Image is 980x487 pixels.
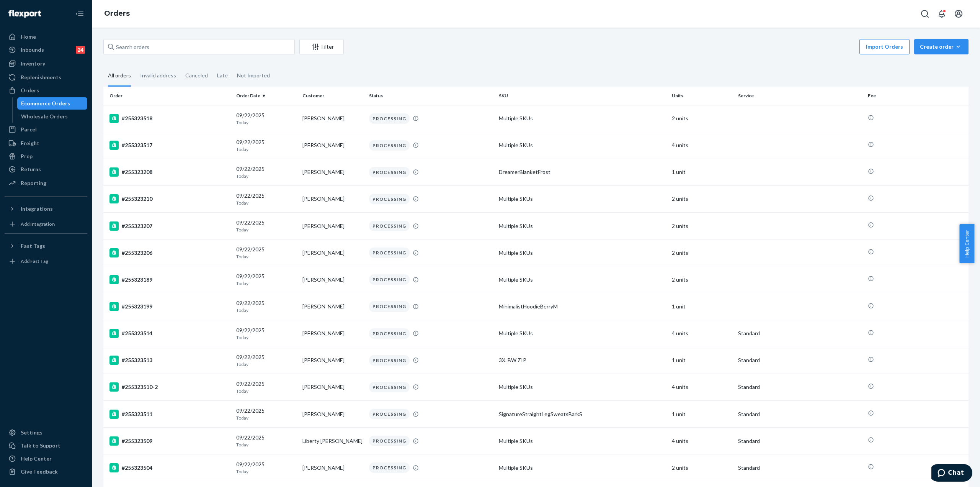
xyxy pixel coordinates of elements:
[496,266,669,293] td: Multiple SKUs
[72,6,87,21] button: Close Navigation
[21,468,58,476] div: Give Feedback
[5,150,87,162] a: Prep
[5,44,87,56] a: Inbounds24
[236,192,296,206] div: 09/22/2025
[21,126,37,133] div: Parcel
[496,239,669,266] td: Multiple SKUs
[233,87,299,105] th: Order Date
[236,246,296,260] div: 09/22/2025
[496,454,669,481] td: Multiple SKUs
[21,429,42,436] div: Settings
[236,434,296,448] div: 09/22/2025
[103,39,295,54] input: Search orders
[236,226,296,233] p: Today
[366,87,496,105] th: Status
[299,266,366,293] td: [PERSON_NAME]
[236,119,296,126] p: Today
[669,347,735,374] td: 1 unit
[21,74,61,81] div: Replenishments
[236,200,296,206] p: Today
[299,293,366,320] td: [PERSON_NAME]
[109,221,230,231] div: #255323207
[109,410,230,419] div: #255323511
[108,66,131,87] div: All orders
[109,382,230,392] div: #255323510-2
[236,468,296,475] p: Today
[236,219,296,233] div: 09/22/2025
[369,436,410,446] div: PROCESSING
[496,105,669,132] td: Multiple SKUs
[669,213,735,239] td: 2 units
[669,105,735,132] td: 2 units
[5,453,87,465] a: Help Center
[496,374,669,400] td: Multiple SKUs
[738,437,862,445] p: Standard
[369,140,410,151] div: PROCESSING
[236,165,296,179] div: 09/22/2025
[299,39,344,54] button: Filter
[236,299,296,313] div: 09/22/2025
[236,146,296,152] p: Today
[109,114,230,123] div: #255323518
[5,137,87,149] a: Freight
[299,185,366,212] td: [PERSON_NAME]
[236,461,296,475] div: 09/22/2025
[299,132,366,159] td: [PERSON_NAME]
[109,329,230,338] div: #255323514
[21,205,53,213] div: Integrations
[369,409,410,419] div: PROCESSING
[669,428,735,454] td: 4 units
[369,328,410,339] div: PROCESSING
[299,239,366,266] td: [PERSON_NAME]
[21,442,60,449] div: Talk to Support
[236,280,296,287] p: Today
[104,9,130,18] a: Orders
[98,3,136,25] ol: breadcrumbs
[669,132,735,159] td: 4 units
[21,179,46,187] div: Reporting
[236,380,296,394] div: 09/22/2025
[302,92,363,99] div: Customer
[21,46,44,54] div: Inbounds
[21,60,45,67] div: Inventory
[299,213,366,239] td: [PERSON_NAME]
[299,320,366,347] td: [PERSON_NAME]
[299,105,366,132] td: [PERSON_NAME]
[185,66,208,85] div: Canceled
[300,43,343,51] div: Filter
[17,97,88,110] a: Ecommerce Orders
[5,163,87,175] a: Returns
[738,410,862,418] p: Standard
[369,462,410,473] div: PROCESSING
[109,194,230,203] div: #255323210
[5,71,87,84] a: Replenishments
[369,301,410,312] div: PROCESSING
[5,240,87,252] button: Fast Tags
[865,87,969,105] th: Fee
[21,152,33,160] div: Prep
[109,248,230,257] div: #255323206
[299,374,366,400] td: [PERSON_NAME]
[5,123,87,136] a: Parcel
[21,113,68,120] div: Wholesale Orders
[738,464,862,472] p: Standard
[369,167,410,177] div: PROCESSING
[236,407,296,421] div: 09/22/2025
[369,274,410,285] div: PROCESSING
[8,10,41,18] img: Flexport logo
[237,66,270,85] div: Not Imported
[299,347,366,374] td: [PERSON_NAME]
[5,57,87,70] a: Inventory
[917,6,933,21] button: Open Search Box
[236,353,296,367] div: 09/22/2025
[21,242,45,250] div: Fast Tags
[951,6,966,21] button: Open account menu
[669,320,735,347] td: 4 units
[5,203,87,215] button: Integrations
[914,39,969,54] button: Create order
[21,33,36,41] div: Home
[859,39,910,54] button: Import Orders
[103,87,233,105] th: Order
[236,415,296,421] p: Today
[499,410,666,418] div: SignatureStraightLegSweatsBarkS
